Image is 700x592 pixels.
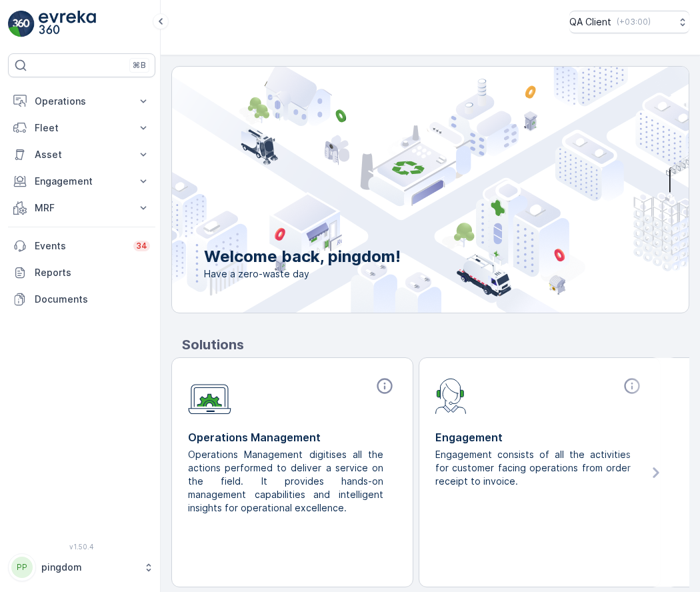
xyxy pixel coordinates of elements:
p: ( +03:00 ) [617,17,651,27]
p: Documents [35,293,150,306]
a: Documents [8,286,155,313]
p: Welcome back, pingdom! [204,246,401,267]
img: city illustration [112,67,689,313]
img: logo [8,11,35,37]
span: v 1.50.4 [8,543,155,551]
button: Asset [8,141,155,168]
p: Operations Management digitises all the actions performed to deliver a service on the field. It p... [188,448,386,515]
p: Engagement consists of all the activities for customer facing operations from order receipt to in... [435,448,633,488]
button: PPpingdom [8,553,155,581]
img: module-icon [188,377,231,415]
p: QA Client [569,15,611,29]
p: Operations Management [188,429,397,445]
p: Solutions [182,335,689,355]
p: MRF [35,201,129,215]
img: logo_light-DOdMpM7g.png [39,11,96,37]
button: Operations [8,88,155,115]
button: QA Client(+03:00) [569,11,689,33]
a: Events34 [8,233,155,259]
p: Operations [35,95,129,108]
p: Engagement [435,429,644,445]
p: 34 [136,241,147,251]
a: Reports [8,259,155,286]
p: ⌘B [133,60,146,71]
p: Asset [35,148,129,161]
button: Engagement [8,168,155,195]
div: PP [11,557,33,578]
p: pingdom [41,561,137,574]
p: Engagement [35,175,129,188]
button: MRF [8,195,155,221]
button: Fleet [8,115,155,141]
p: Fleet [35,121,129,135]
img: module-icon [435,377,467,414]
p: Events [35,239,125,253]
p: Reports [35,266,150,279]
span: Have a zero-waste day [204,267,401,281]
